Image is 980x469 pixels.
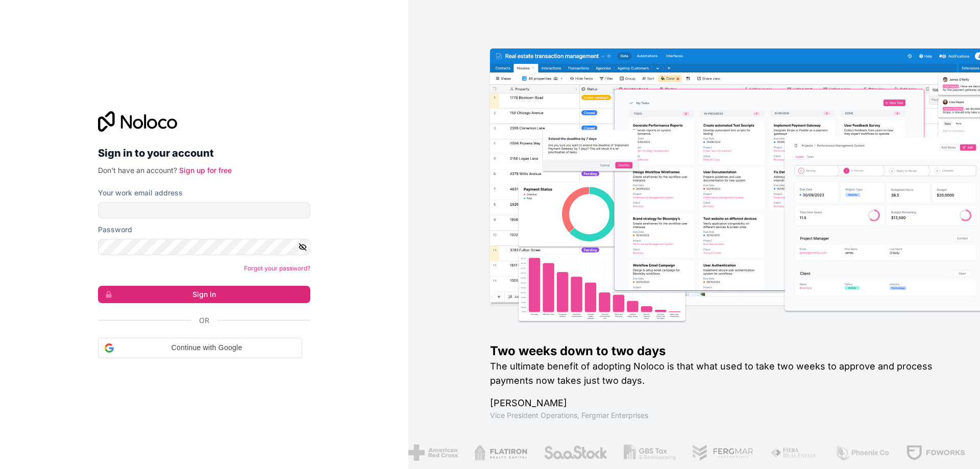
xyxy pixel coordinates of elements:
[98,188,183,198] label: Your work email address
[179,166,232,175] a: Sign up for free
[408,445,458,461] img: /assets/american-red-cross-BAupjrZR.png
[490,359,947,388] h2: The ultimate benefit of adopting Noloco is that what used to take two weeks to approve and proces...
[244,264,310,272] a: Forgot your password?
[490,343,947,359] h1: Two weeks down to two days
[98,225,132,235] label: Password
[544,445,608,461] img: /assets/saastock-C6Zbiodz.png
[770,445,818,461] img: /assets/fiera-fwj2N5v4.png
[118,342,296,353] span: Continue with Google
[98,286,310,303] button: Sign in
[490,410,947,421] h1: Vice President Operations , Fergmar Enterprises
[98,144,310,162] h2: Sign in to your account
[490,396,947,410] h1: [PERSON_NAME]
[199,315,209,326] span: Or
[692,445,754,461] img: /assets/fergmar-CudnrXN5.png
[474,445,527,461] img: /assets/flatiron-C8eUkumj.png
[624,445,676,461] img: /assets/gbstax-C-GtDUiK.png
[98,166,177,175] span: Don't have an account?
[835,445,890,461] img: /assets/phoenix-BREaitsQ.png
[98,239,310,255] input: Password
[906,445,966,461] img: /assets/fdworks-Bi04fVtw.png
[98,202,310,218] input: Email address
[98,338,302,358] div: Continue with Google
